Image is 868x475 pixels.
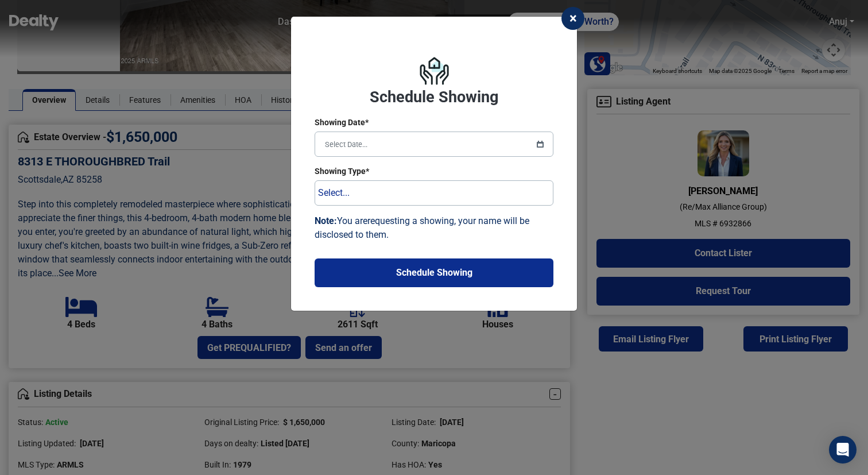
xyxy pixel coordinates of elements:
[315,117,553,129] label: Showing Date*
[315,132,553,157] input: Select Date...
[315,214,553,242] p: You are requesting a showing , your name will be disclosed to them.
[315,85,553,112] h4: Schedule Showing
[569,10,577,26] span: ×
[829,436,857,464] div: Open Intercom Messenger
[315,215,337,226] b: Note:
[315,258,553,287] button: Schedule Showing
[561,7,584,30] button: Close
[315,165,553,177] label: Showing Type*
[6,441,40,475] iframe: BigID CMP Widget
